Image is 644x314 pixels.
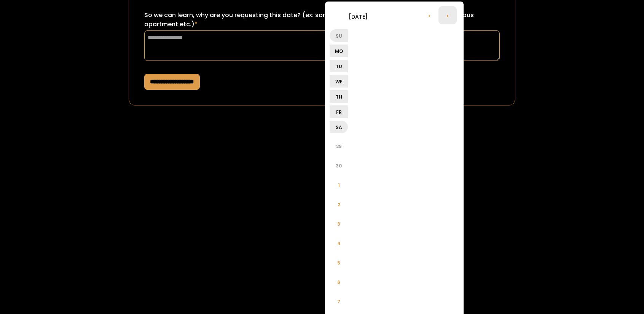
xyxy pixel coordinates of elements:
[438,6,457,24] li: ›
[420,6,438,24] li: ‹
[330,215,348,233] li: 3
[330,137,348,155] li: 29
[330,156,348,175] li: 30
[330,253,348,272] li: 5
[330,60,348,72] li: Tu
[330,234,348,252] li: 4
[330,273,348,291] li: 6
[330,121,348,133] li: Sa
[330,45,348,57] li: Mo
[330,176,348,194] li: 1
[330,7,387,26] li: [DATE]
[330,292,348,311] li: 7
[330,29,348,42] li: Su
[330,75,348,88] li: We
[330,90,348,103] li: Th
[330,195,348,214] li: 2
[144,11,499,29] label: So we can learn, why are you requesting this date? (ex: sorority recruitment, lease turn over for...
[330,105,348,118] li: Fr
